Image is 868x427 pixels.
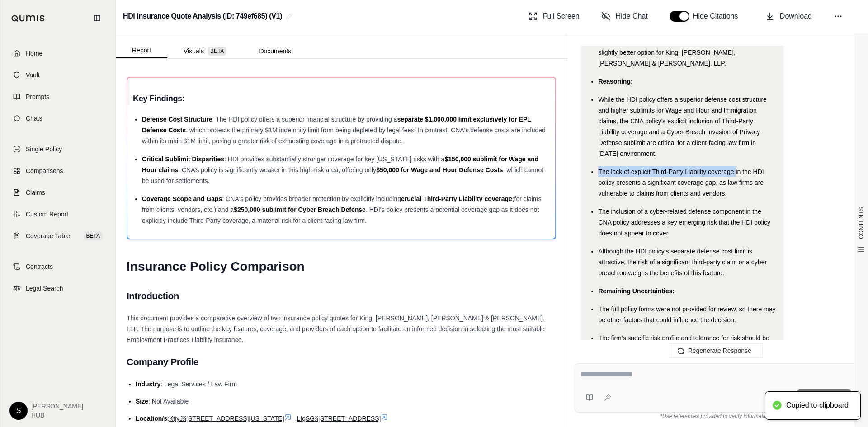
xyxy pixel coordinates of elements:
a: Claims [6,183,110,202]
span: Legal Search [26,284,63,293]
span: $50,000 for Wage and Hour Defense Costs [376,166,503,174]
button: Ask [797,389,851,406]
span: $250,000 sublimit for Cyber Breach Defense [234,206,366,213]
span: : Legal Services / Law Firm [160,380,237,388]
span: Defense Cost Structure [142,116,212,123]
span: : [167,415,169,422]
div: *Use references provided to verify information. [575,413,857,420]
span: separate $1,000,000 limit exclusively for EPL Defense Costs [142,116,531,134]
span: , which protects the primary $1M indemnity limit from being depleted by legal fees. In contrast, ... [142,127,546,145]
div: S [9,402,28,420]
a: Contracts [6,257,110,277]
span: BETA [208,47,226,56]
button: Regenerate Response [670,343,763,358]
h2: Introduction [127,286,556,305]
span: The inclusion of a cyber-related defense component in the CNA policy addresses a key emerging ris... [598,208,770,237]
span: Vault [26,70,40,80]
span: crucial Third-Party Liability coverage [401,195,512,202]
span: This document provides a comparative overview of two insurance policy quotes for King, [PERSON_NA... [127,314,545,343]
span: KtjyJ§[STREET_ADDRESS][US_STATE] [169,415,284,422]
span: Claims [26,188,45,197]
button: Documents [243,44,307,58]
span: BETA [84,231,103,240]
div: Copied to clipboard [786,401,849,410]
span: The full policy forms were not provided for review, so there may be other factors that could infl... [598,305,775,324]
img: Qumis Logo [11,15,45,22]
h2: Company Profile [127,352,556,371]
a: Comparisons [6,161,110,181]
span: : HDI provides substantially stronger coverage for key [US_STATE] risks with a [224,155,444,163]
a: Chats [6,108,110,128]
span: Comparisons [26,166,63,175]
span: . CNA’s policy is significantly weaker in this high-risk area, offering only [178,166,376,174]
a: LIgSG§[STREET_ADDRESS] [297,415,392,422]
span: Industry [136,380,160,388]
a: Vault [6,65,110,85]
span: Hide Citations [693,11,744,22]
span: Size [136,398,148,405]
span: While the HDI policy offers a superior defense cost structure and higher sublimits for Wage and H... [598,96,766,157]
h1: Insurance Policy Comparison [127,254,556,279]
span: HUB [31,411,83,420]
span: LIgSG§[STREET_ADDRESS] [297,415,381,422]
h3: Key Findings: [133,90,550,107]
a: Prompts [6,87,110,107]
span: The lack of explicit Third-Party Liability coverage in the HDI policy presents a significant cove... [598,168,764,197]
span: : CNA's policy provides broader protection by explicitly including [222,195,401,202]
button: Collapse sidebar [90,11,104,25]
a: Coverage TableBETA [6,226,110,246]
span: Contracts [26,262,53,271]
span: CONTENTS [858,207,865,239]
button: Visuals [167,44,243,58]
span: Hide Chat [616,11,648,22]
a: KtjyJ§[STREET_ADDRESS][US_STATE] [169,415,295,422]
span: Reasoning: [598,78,632,85]
button: Hide Chat [598,7,651,25]
a: Legal Search [6,278,110,298]
a: Single Policy [6,139,110,159]
span: Chats [26,114,42,123]
span: , [295,415,297,422]
span: Custom Report [26,210,68,219]
a: Home [6,43,110,63]
span: [PERSON_NAME] [31,402,83,411]
span: : Not Available [148,398,189,405]
span: Regenerate Response [688,347,751,354]
span: Single Policy [26,145,62,154]
button: Full Screen [525,7,583,25]
span: Although the HDI policy's separate defense cost limit is attractive, the risk of a significant th... [598,248,767,277]
span: Full Screen [543,11,580,22]
a: Custom Report [6,204,110,224]
span: Critical Sublimit Disparities [142,155,224,163]
span: The firm's specific risk profile and tolerance for risk should be considered when making the fina... [598,334,769,352]
span: Prompts [26,92,49,101]
span: : The HDI policy offers a superior financial structure by providing a [212,116,397,123]
span: Remaining Uncertainties: [598,287,675,295]
span: Download [780,11,812,22]
span: is the slightly better option for King, [PERSON_NAME], [PERSON_NAME] & [PERSON_NAME], LLP. [598,38,762,67]
span: Location/s [136,415,167,422]
span: Coverage Scope and Gaps [142,195,222,202]
button: Report [116,43,167,58]
button: Download [762,7,816,25]
span: Coverage Table [26,231,70,240]
span: Home [26,49,42,58]
h2: HDI Insurance Quote Analysis (ID: 749ef685) (V1) [123,8,282,24]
